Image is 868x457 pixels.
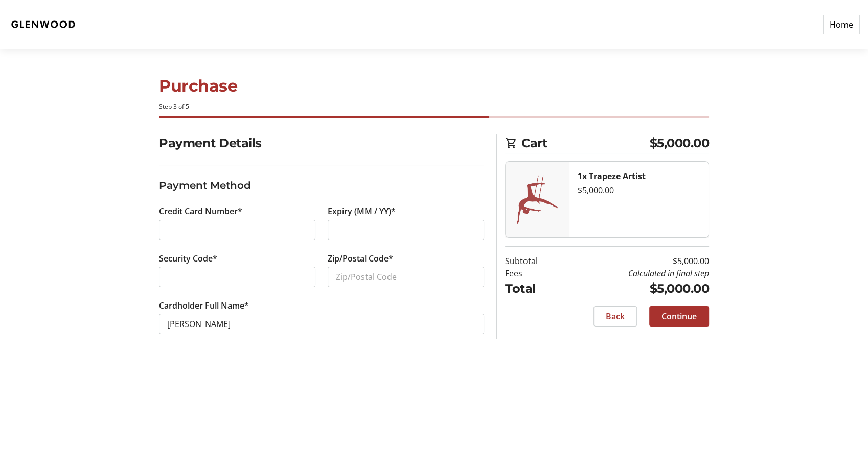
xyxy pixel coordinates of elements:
td: $5,000.00 [564,279,709,298]
input: Card Holder Name [159,314,484,334]
label: Security Code* [159,252,217,265]
span: Cart [521,134,650,153]
div: Step 3 of 5 [159,102,709,112]
span: Back [606,310,625,322]
div: $5,000.00 [578,184,700,197]
iframe: Secure expiration date input frame [336,224,476,236]
button: Back [593,306,637,327]
label: Expiry (MM / YY)* [328,205,396,217]
h1: Purchase [159,74,709,98]
td: Total [505,279,564,298]
label: Zip/Postal Code* [328,252,393,265]
iframe: Secure card number input frame [167,224,307,236]
strong: 1x Trapeze Artist [578,170,646,182]
h2: Payment Details [159,134,484,153]
td: Fees [505,267,564,279]
h3: Payment Method [159,178,484,193]
td: Calculated in final step [564,267,709,279]
td: $5,000.00 [564,255,709,267]
input: Zip/Postal Code [328,267,484,287]
button: Continue [649,306,709,327]
a: Home [823,15,860,34]
td: Subtotal [505,255,564,267]
label: Credit Card Number* [159,205,242,217]
span: $5,000.00 [650,134,710,153]
label: Cardholder Full Name* [159,299,249,312]
img: Glenwood, Inc.'s Logo [8,4,81,45]
img: Trapeze Artist [506,162,569,237]
iframe: Secure CVC input frame [167,271,307,283]
span: Continue [661,310,697,322]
